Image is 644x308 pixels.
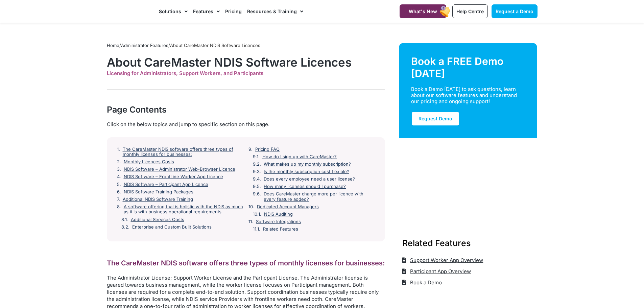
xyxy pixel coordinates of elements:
[107,43,260,48] span: / /
[408,277,442,288] span: Book a Demo
[107,121,385,128] div: Click on the below topics and jump to specific section on this page.
[107,103,385,116] div: Page Contents
[402,277,442,288] a: Book a Demo
[399,138,538,221] img: Support Worker and NDIS Participant out for a coffee.
[264,162,351,167] a: What makes up my monthly subscription?
[409,8,437,14] span: What's New
[124,174,223,180] a: NDIS Software – FrontLine Worker App Licence
[264,169,349,174] a: Is the monthly subscription cost flexible?
[456,8,484,14] span: Help Centre
[264,212,293,217] a: NDIS Auditing
[170,43,260,48] span: About CareMaster NDIS Software Licences
[121,43,168,48] a: Administrator Features
[264,184,346,189] a: How many licenses should I purchase?
[123,147,243,157] a: The CareMaster NDIS software offers three types of monthly licenses for businesses:
[123,197,193,202] a: Additional NDIS Software Training
[402,255,483,266] a: Support Worker App Overview
[124,189,193,195] a: NDIS Software Training Packages
[107,55,385,69] h1: About CareMaster NDIS Software Licences
[257,204,319,210] a: Dedicated Account Managers
[408,266,471,277] span: Participant App Overview
[262,154,337,160] a: How do I sign up with CareMaster?
[124,159,174,165] a: Monthly Licences Costs
[411,86,517,104] div: Book a Demo [DATE] to ask questions, learn about our software features and understand our pricing...
[263,227,298,232] a: Related Features
[107,6,152,17] img: CareMaster Logo
[411,111,460,126] a: Request Demo
[124,167,235,172] a: NDIS Software – Administrator Web-Browser Licence
[124,204,243,215] a: A software offering that is holistic with the NDIS as much as it is with business operational req...
[402,266,471,277] a: Participant App Overview
[411,55,525,79] div: Book a FREE Demo [DATE]
[107,43,119,48] a: Home
[452,4,488,18] a: Help Centre
[492,4,538,18] a: Request a Demo
[124,182,208,187] a: NDIS Software – Participant App Licence
[107,70,385,76] div: Licensing for Administrators, Support Workers, and Participants
[402,237,534,249] h3: Related Features
[264,176,355,182] a: Does every employee need a user license?
[255,147,280,152] a: Pricing FAQ
[408,255,483,266] span: Support Worker App Overview
[107,259,385,267] h2: The CareMaster NDIS software offers three types of monthly licenses for businesses:
[400,4,446,18] a: What's New
[496,8,533,14] span: Request a Demo
[256,219,301,224] a: Software Integrations
[131,217,184,222] a: Additional Services Costs
[132,224,212,230] a: Enterprise and Custom Built Solutions
[264,191,375,202] a: Does CareMaster charge more per licence with every feature added?
[419,116,452,121] span: Request Demo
